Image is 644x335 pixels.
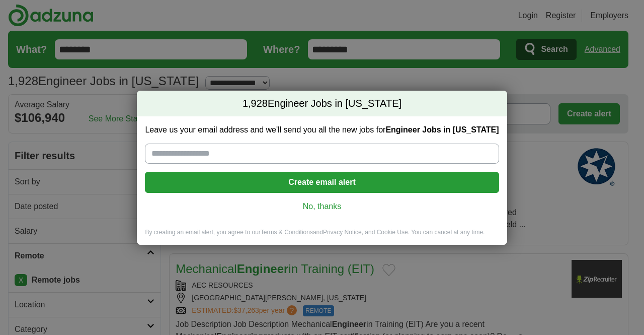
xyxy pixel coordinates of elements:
[261,229,313,236] a: Terms & Conditions
[137,228,507,245] div: By creating an email alert, you agree to our and , and Cookie Use. You can cancel at any time.
[153,201,491,212] a: No, thanks
[137,91,507,117] h2: Engineer Jobs in [US_STATE]
[323,229,362,236] a: Privacy Notice
[385,125,499,134] strong: Engineer Jobs in [US_STATE]
[145,124,499,136] label: Leave us your email address and we'll send you all the new jobs for
[145,172,499,193] button: Create email alert
[243,97,268,111] span: 1,928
